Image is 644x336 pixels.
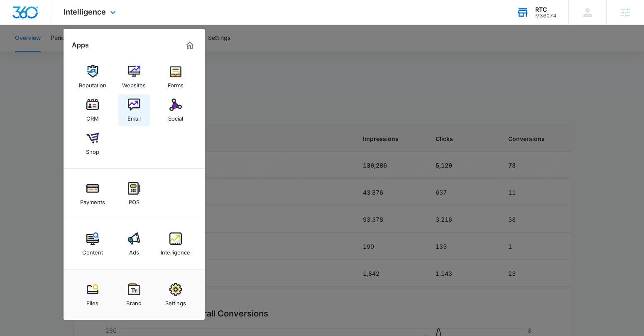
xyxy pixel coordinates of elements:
[165,296,186,306] div: Settings
[183,39,196,52] a: Marketing 360® Dashboard
[161,245,190,256] div: Intelligence
[77,94,108,126] a: CRM
[80,195,105,205] div: Payments
[82,245,103,256] div: Content
[64,7,106,16] span: Intelligence
[160,61,191,93] a: Forms
[77,279,108,311] a: Files
[79,78,106,89] div: Reputation
[77,61,108,93] a: Reputation
[77,178,108,210] a: Payments
[160,279,191,311] a: Settings
[86,296,98,306] div: Files
[86,111,99,122] div: CRM
[160,228,191,260] a: Intelligence
[118,94,150,126] a: Email
[129,195,140,205] div: POS
[118,279,150,311] a: Brand
[535,13,556,19] div: account id
[77,128,108,159] a: Shop
[118,178,150,210] a: POS
[118,61,150,93] a: Websites
[129,245,139,256] div: Ads
[86,144,99,155] div: Shop
[535,6,556,13] div: account name
[127,111,141,122] div: Email
[126,296,142,306] div: Brand
[77,228,108,260] a: Content
[118,228,150,260] a: Ads
[72,41,89,49] h2: Apps
[122,78,146,89] div: Websites
[168,78,184,89] div: Forms
[160,94,191,126] a: Social
[168,111,183,122] div: Social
